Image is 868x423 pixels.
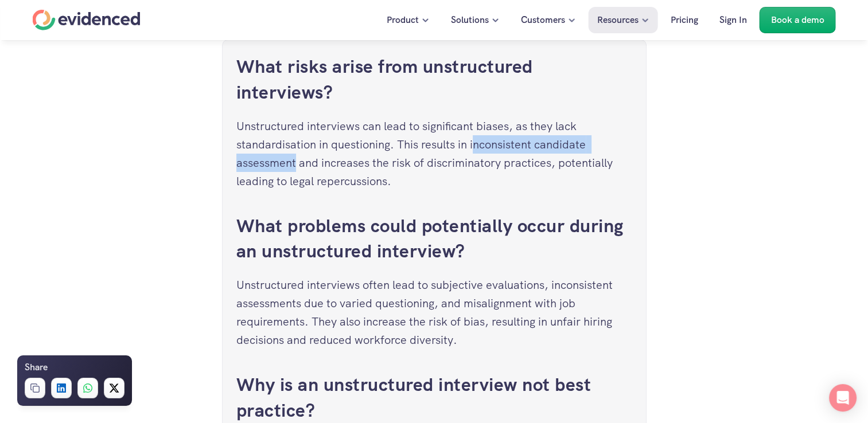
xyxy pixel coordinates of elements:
h6: Share [25,360,48,375]
a: Home [33,10,141,30]
a: Book a demo [760,7,836,33]
div: Open Intercom Messenger [829,384,857,412]
a: Sign In [711,7,756,33]
p: Customers [521,13,565,28]
a: Pricing [662,7,707,33]
p: Unstructured interviews can lead to significant biases, as they lack standardisation in questioni... [236,117,632,190]
p: Unstructured interviews often lead to subjective evaluations, inconsistent assessments due to var... [236,276,632,349]
p: Book a demo [771,13,824,28]
p: Sign In [719,13,747,28]
a: What risks arise from unstructured interviews? [236,54,538,104]
p: Resources [597,13,639,28]
p: Pricing [671,13,698,28]
p: Solutions [451,13,489,28]
p: Product [387,13,419,28]
a: Why is an unstructured interview not best practice? [236,373,596,422]
a: What problems could potentially occur during an unstructured interview? [236,214,629,264]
